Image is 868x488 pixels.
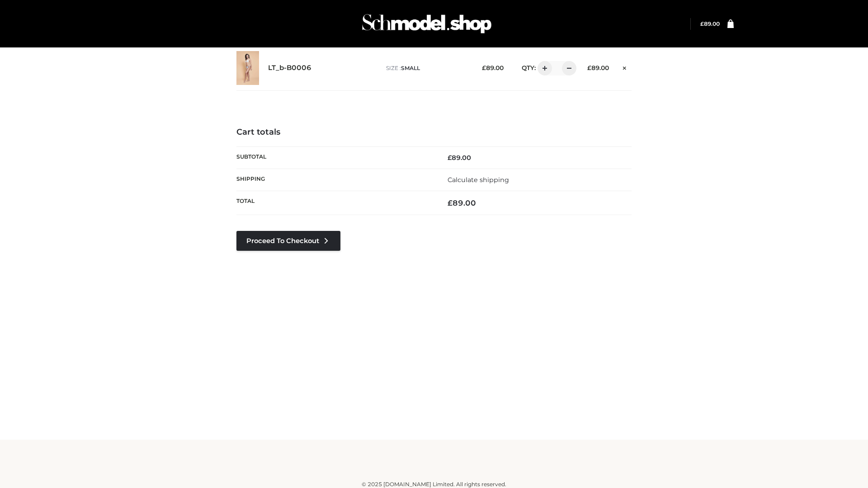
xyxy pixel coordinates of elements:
a: Proceed to Checkout [236,231,340,251]
div: QTY: [513,61,573,75]
span: £ [482,64,486,71]
bdi: 89.00 [482,64,504,71]
th: Subtotal [236,146,434,169]
a: Calculate shipping [448,176,509,184]
img: Schmodel Admin 964 [359,6,495,42]
span: £ [587,64,591,71]
h4: Cart totals [236,127,632,137]
bdi: 89.00 [448,198,476,207]
bdi: 89.00 [587,64,609,71]
p: size : [386,64,468,72]
span: £ [448,154,452,162]
span: SMALL [401,65,420,71]
a: £89.00 [700,20,720,27]
th: Shipping [236,169,434,191]
bdi: 89.00 [448,154,471,162]
a: LT_b-B0006 [268,64,311,72]
img: LT_b-B0006 - SMALL [236,51,259,85]
bdi: 89.00 [700,20,720,27]
a: Remove this item [618,61,632,73]
span: £ [700,20,704,27]
span: £ [448,198,453,207]
th: Total [236,191,434,215]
